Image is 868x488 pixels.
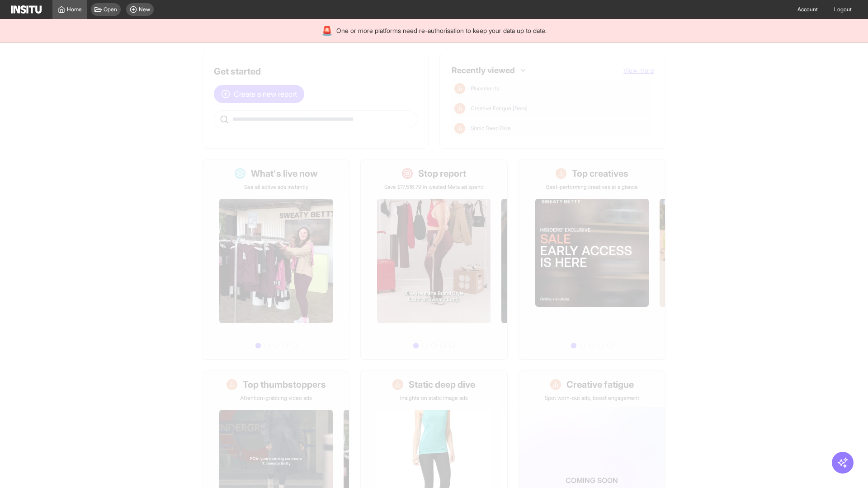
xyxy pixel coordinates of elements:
[104,6,117,13] span: Open
[67,6,82,13] span: Home
[321,24,333,37] div: 🚨
[336,26,547,35] span: One or more platforms need re-authorisation to keep your data up to date.
[11,5,42,14] img: Logo
[139,6,150,13] span: New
